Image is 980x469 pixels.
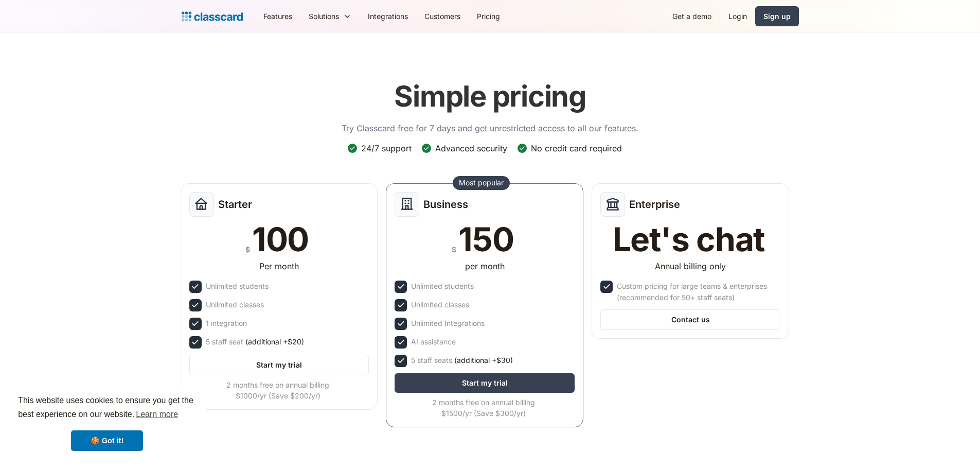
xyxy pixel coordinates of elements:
[189,355,369,375] a: Start my trial
[423,198,468,211] h2: Business
[411,281,474,292] div: Unlimited students
[720,5,755,28] a: Login
[252,223,309,256] div: 100
[411,299,469,310] div: Unlimited classes
[613,223,765,256] div: Let's chat
[360,5,416,28] a: Integrations
[655,260,726,272] div: Annual billing only
[8,385,206,461] div: cookieconsent
[342,122,638,134] p: Try Classcard free for 7 days and get unrestricted access to all our features.
[458,223,513,256] div: 150
[71,430,143,451] a: dismiss cookie message
[664,5,720,28] a: Get a demo
[465,260,505,272] div: per month
[629,198,680,211] h2: Enterprise
[395,397,573,419] div: 2 months free on annual billing $1500/yr (Save $300/yr)
[18,394,196,422] span: This website uses cookies to ensure you get the best experience on our website.
[763,11,791,22] div: Sign up
[259,260,299,272] div: Per month
[617,281,778,303] div: Custom pricing for large teams & enterprises (recommended for 50+ staff seats)
[531,143,622,154] div: No credit card required
[435,143,507,154] div: Advanced security
[206,299,264,310] div: Unlimited classes
[182,9,243,24] a: home
[206,336,304,348] div: 5 staff seat
[395,373,575,393] a: Start my trial
[755,6,799,26] a: Sign up
[309,11,339,22] div: Solutions
[411,355,513,366] div: 5 staff seats
[394,79,586,114] h1: Simple pricing
[255,5,300,28] a: Features
[206,281,269,292] div: Unlimited students
[600,309,780,330] a: Contact us
[245,243,250,256] div: $
[134,407,180,422] a: learn more about cookies
[206,318,247,329] div: 1 integration
[469,5,508,28] a: Pricing
[454,355,513,366] span: (additional +$30)
[452,243,456,256] div: $
[218,198,252,211] h2: Starter
[416,5,469,28] a: Customers
[459,178,504,188] div: Most popular
[411,318,485,329] div: Unlimited Integrations
[300,5,360,28] div: Solutions
[411,336,456,348] div: AI assistance
[361,143,412,154] div: 24/7 support
[189,379,367,401] div: 2 months free on annual billing $1000/yr (Save $200/yr)
[245,336,304,348] span: (additional +$20)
